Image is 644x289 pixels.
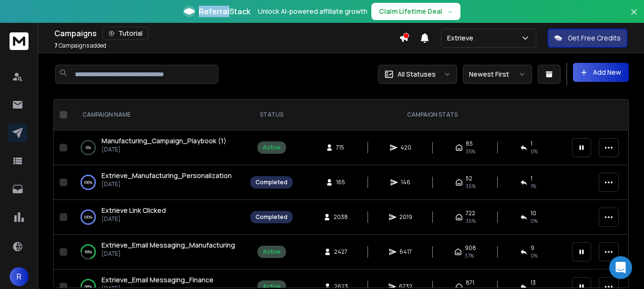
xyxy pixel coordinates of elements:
span: 1 [531,140,532,148]
span: 165 [336,179,346,186]
span: 2019 [399,213,412,221]
button: Get Free Credits [548,29,627,48]
a: Extrieve Link Clicked [102,206,166,215]
div: Campaigns [54,27,399,40]
span: 2038 [334,213,348,221]
p: [DATE] [102,146,226,153]
p: 69 % [85,247,92,257]
th: STATUS [245,100,298,130]
span: 1 % [531,182,536,190]
button: Close banner [628,6,640,29]
a: Extrieve_Email Messaging_Finance [102,275,214,285]
th: CAMPAIGN NAME [71,100,245,130]
span: Extrieve Link Clicked [102,206,166,215]
span: 420 [400,144,411,151]
span: 13 [531,279,536,287]
span: 9 [531,244,534,252]
button: Add New [573,63,629,82]
div: Active [263,248,281,256]
span: Manufacturing_Campaign_Playbook (1) [102,136,226,145]
p: 0 % [86,143,91,152]
span: 715 [336,144,346,151]
span: Extrieve_Email Messaging_Finance [102,275,214,284]
p: 100 % [84,212,92,222]
span: 908 [465,244,476,252]
a: Extrieve_Manufacturing_Personalization [102,171,232,180]
span: 10 [531,209,536,217]
p: [DATE] [102,215,166,223]
p: Extrieve [447,33,477,43]
p: 100 % [84,178,92,187]
span: 1 [531,175,532,182]
span: 871 [466,279,474,287]
span: 0 % [531,252,538,259]
span: 35 % [466,148,475,155]
span: 36 % [466,182,476,190]
a: Manufacturing_Campaign_Playbook (1) [102,136,226,146]
td: 0%Manufacturing_Campaign_Playbook (1)[DATE] [71,130,245,165]
p: Unlock AI-powered affiliate growth [258,7,368,16]
p: Campaigns added [54,42,106,50]
button: R [10,267,29,286]
span: 52 [466,175,472,182]
span: 2427 [334,248,348,256]
p: Get Free Credits [568,33,621,43]
td: 100%Extrieve Link Clicked[DATE] [71,200,245,235]
div: Open Intercom Messenger [609,256,632,279]
a: Extrieve_Email Messaging_Manufacturing [102,240,235,250]
button: Newest First [463,65,532,84]
span: 146 [401,179,410,186]
p: [DATE] [102,250,235,258]
div: Completed [256,213,287,221]
button: Tutorial [102,27,149,40]
th: CAMPAIGN STATS [298,100,566,130]
span: → [446,7,453,16]
td: 69%Extrieve_Email Messaging_Manufacturing[DATE] [71,235,245,269]
span: ReferralStack [199,6,250,17]
p: All Statuses [398,70,436,79]
span: 7 [54,41,58,50]
span: 0 % [531,148,538,155]
span: 0 % [531,217,538,225]
td: 100%Extrieve_Manufacturing_Personalization[DATE] [71,165,245,200]
span: 85 [466,140,473,148]
div: Active [263,144,281,151]
p: [DATE] [102,180,232,188]
span: 36 % [466,217,476,225]
span: 37 % [465,252,474,259]
span: 6417 [399,248,412,256]
button: Claim Lifetime Deal→ [371,3,460,20]
div: Completed [256,179,287,186]
span: 722 [466,209,475,217]
span: Extrieve_Email Messaging_Manufacturing [102,240,235,249]
span: Extrieve_Manufacturing_Personalization [102,171,232,180]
